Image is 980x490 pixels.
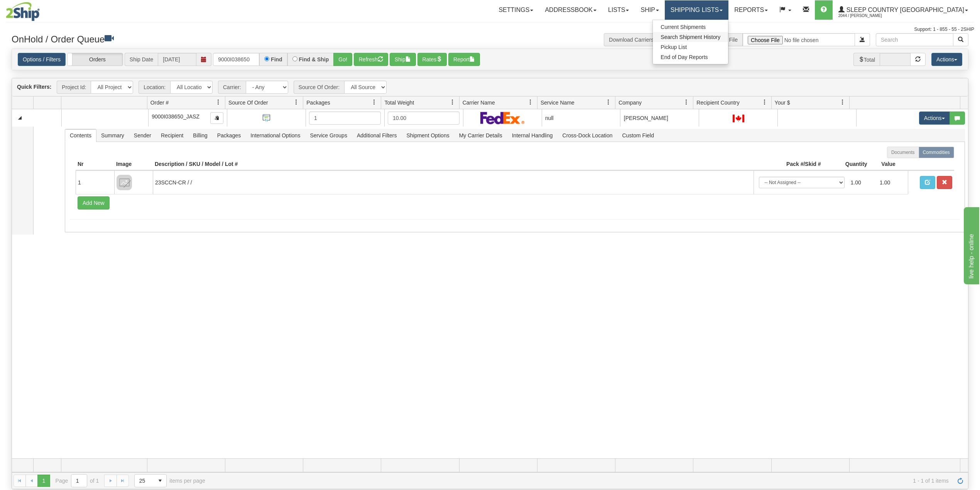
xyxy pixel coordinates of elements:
span: Packages [213,129,245,142]
img: CA [733,115,744,122]
h3: OnHold / Order Queue [12,33,484,44]
td: 1.00 [877,174,906,191]
span: Pickup List [661,44,687,50]
span: 2044 / [PERSON_NAME] [838,12,896,20]
td: 23SCCN-CR / / [153,171,754,194]
a: Total Weight filter column settings [446,96,459,109]
span: Custom Field [618,129,659,142]
input: Order # [213,53,259,66]
img: 8DAB37Fk3hKpn3AAAAAElFTkSuQmCC [117,175,132,190]
button: Actions [931,53,962,66]
a: Recipient Country filter column settings [758,96,771,109]
a: Options / Filters [18,53,66,66]
span: International Options [246,129,305,142]
span: Ship Date [125,53,158,66]
span: Sender [129,129,156,142]
a: Settings [493,0,539,20]
span: My Carrier Details [455,129,507,142]
label: Quick Filters: [17,83,51,91]
span: Service Groups [305,129,351,142]
th: Description / SKU / Model / Lot # [153,158,754,171]
button: Report [448,53,480,66]
th: Pack #/Skid # [754,158,823,171]
button: Rates [417,53,447,66]
a: Your $ filter column settings [836,96,849,109]
span: Company [618,99,642,106]
a: Current Shipments [653,22,728,32]
a: Sleep Country [GEOGRAPHIC_DATA] 2044 / [PERSON_NAME] [833,0,974,20]
span: Carrier: [218,81,246,94]
span: Total Weight [384,99,414,106]
span: Source Of Order [228,99,268,106]
a: Addressbook [539,0,602,20]
button: Actions [919,112,950,125]
a: Collapse [15,113,25,123]
span: Page sizes drop down [134,474,167,487]
span: Contents [65,129,96,142]
span: Search Shipment History [661,34,720,40]
div: live help - online [6,5,71,14]
button: Go! [333,53,352,66]
a: Source Of Order filter column settings [290,96,303,109]
input: Search [876,33,953,46]
a: Company filter column settings [680,96,693,109]
a: Refresh [954,475,966,487]
span: Billing [188,129,212,142]
a: Search Shipment History [653,32,728,42]
span: Shipment Options [402,129,454,142]
td: 1.00 [848,174,877,191]
span: Page of 1 [56,474,99,487]
td: null [542,109,620,127]
a: Service Name filter column settings [602,96,615,109]
th: Value [869,158,908,171]
span: Internal Handling [507,129,558,142]
span: Cross-Dock Location [558,129,617,142]
span: Sleep Country [GEOGRAPHIC_DATA] [845,7,964,13]
span: Additional Filters [352,129,402,142]
span: 1 - 1 of 1 items [216,478,949,484]
a: Order # filter column settings [212,96,225,109]
span: Recipient [156,129,188,142]
span: Project Id: [57,81,91,94]
div: Support: 1 - 855 - 55 - 2SHIP [6,26,974,33]
a: Shipping lists [665,0,728,20]
a: Reports [728,0,774,20]
input: Import [743,33,855,46]
span: Location: [139,81,170,94]
button: Search [953,33,968,46]
span: select [154,475,166,487]
span: Total [853,53,880,66]
th: Quantity [823,158,869,171]
span: Your $ [775,99,790,106]
label: Documents [887,147,919,158]
a: End of Day Reports [653,52,728,62]
td: 1 [76,171,114,194]
span: 25 [139,477,149,485]
span: Source Of Order: [294,81,345,94]
span: 9000I038650_JASZ [152,113,199,120]
span: Current Shipments [661,24,706,30]
span: Recipient Country [696,99,739,106]
span: Service Name [541,99,574,106]
a: Carrier Name filter column settings [524,96,537,109]
img: logo2044.jpg [6,2,40,21]
span: End of Day Reports [661,54,708,60]
iframe: chat widget [962,206,979,284]
a: Download Carriers [609,37,654,43]
div: grid toolbar [12,78,968,96]
th: Nr [76,158,114,171]
span: Carrier Name [463,99,495,106]
a: Lists [602,0,635,20]
input: Page 1 [71,475,87,487]
span: Summary [96,129,129,142]
img: API [260,112,273,124]
a: Packages filter column settings [368,96,381,109]
td: [PERSON_NAME] [620,109,699,127]
label: Find [271,57,282,62]
span: Order # [150,99,169,106]
button: Ship [390,53,416,66]
button: Copy to clipboard [210,112,223,124]
button: Refresh [354,53,388,66]
button: Add New [78,196,110,210]
label: Find & Ship [299,57,329,62]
